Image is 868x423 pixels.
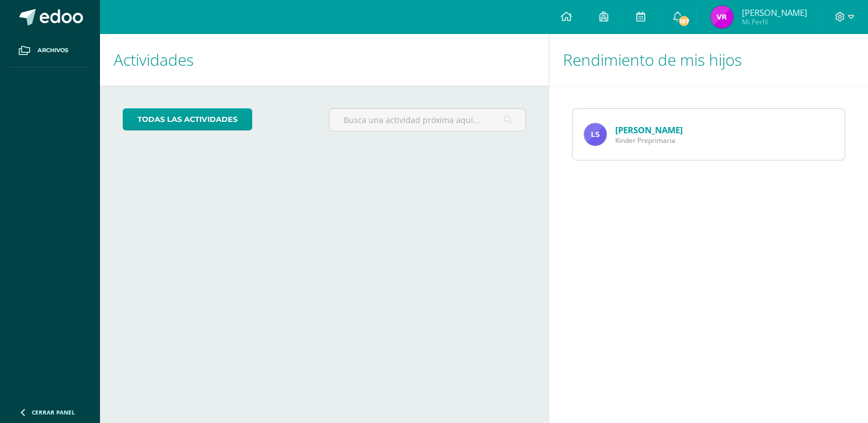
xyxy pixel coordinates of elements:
[32,408,75,416] span: Cerrar panel
[711,6,733,28] img: 6f30b8145b4395f598827d17b88cdb41.png
[742,7,807,18] span: [PERSON_NAME]
[114,34,535,86] h1: Actividades
[563,34,854,86] h1: Rendimiento de mis hijos
[584,123,607,146] img: 463c9a28c376d035d56c3a0b1c6514c7.png
[329,109,525,131] input: Busca una actividad próxima aquí...
[615,124,683,136] a: [PERSON_NAME]
[9,34,91,67] a: Archivos
[123,108,252,130] a: todas las Actividades
[615,136,683,145] span: Kinder Preprimaria
[678,15,690,27] span: 187
[37,46,68,55] span: Archivos
[742,17,807,27] span: Mi Perfil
